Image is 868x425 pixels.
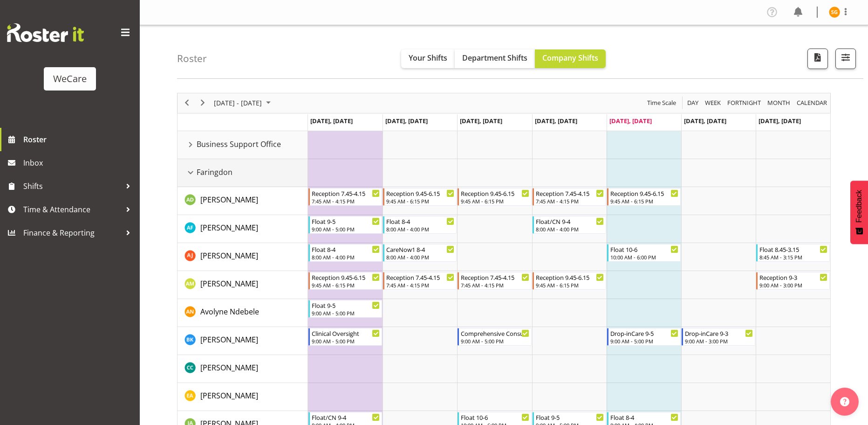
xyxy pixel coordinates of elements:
a: [PERSON_NAME] [200,278,258,289]
span: Time Scale [646,97,677,109]
div: next period [195,93,211,113]
div: Alex Ferguson"s event - Float 9-5 Begin From Monday, September 22, 2025 at 9:00:00 AM GMT+12:00 E... [308,216,382,234]
div: Amy Johannsen"s event - Float 10-6 Begin From Friday, September 26, 2025 at 10:00:00 AM GMT+12:00... [607,244,681,262]
div: 9:00 AM - 5:00 PM [312,309,380,317]
span: Feedback [855,190,863,223]
div: 7:45 AM - 4:15 PM [386,281,454,289]
div: 7:45 AM - 4:15 PM [312,197,380,205]
div: Float 10-6 [461,412,529,422]
div: Reception 7.45-4.15 [461,272,529,282]
span: Fortnight [726,97,762,109]
button: Previous [181,97,193,109]
span: Month [766,97,791,109]
span: [DATE], [DATE] [385,117,428,125]
div: Antonia Mao"s event - Reception 7.45-4.15 Begin From Wednesday, September 24, 2025 at 7:45:00 AM ... [458,272,531,290]
span: [PERSON_NAME] [200,362,258,373]
div: Comprehensive Consult 9-5 [461,328,529,338]
div: 8:00 AM - 4:00 PM [312,253,380,261]
div: Avolyne Ndebele"s event - Float 9-5 Begin From Monday, September 22, 2025 at 9:00:00 AM GMT+12:00... [308,300,382,318]
td: Faringdon resource [178,159,308,187]
div: Brian Ko"s event - Drop-inCare 9-3 Begin From Saturday, September 27, 2025 at 9:00:00 AM GMT+12:0... [682,328,755,346]
div: 9:45 AM - 6:15 PM [461,197,529,205]
div: Float 8-4 [386,216,454,226]
button: Fortnight [726,97,763,109]
span: [PERSON_NAME] [200,279,258,289]
div: Float 8-4 [312,244,380,254]
button: Feedback - Show survey [850,181,868,244]
td: Antonia Mao resource [178,271,308,299]
div: Amy Johannsen"s event - Float 8.45-3.15 Begin From Sunday, September 28, 2025 at 8:45:00 AM GMT+1... [756,244,830,262]
div: 10:00 AM - 6:00 PM [610,253,678,261]
span: Time & Attendance [23,202,121,216]
div: Reception 9.45-6.15 [386,188,454,198]
div: Reception 9.45-6.15 [461,188,529,198]
img: sanjita-gurung11279.jpg [829,7,840,18]
div: Amy Johannsen"s event - Float 8-4 Begin From Monday, September 22, 2025 at 8:00:00 AM GMT+12:00 E... [308,244,382,262]
td: Avolyne Ndebele resource [178,299,308,327]
span: [DATE], [DATE] [310,117,353,125]
div: 9:00 AM - 5:00 PM [312,225,380,233]
div: 7:45 AM - 4:15 PM [461,281,529,289]
span: Business Support Office [197,139,281,150]
span: Department Shifts [462,53,527,63]
a: [PERSON_NAME] [200,334,258,345]
div: Aleea Devenport"s event - Reception 9.45-6.15 Begin From Wednesday, September 24, 2025 at 9:45:00... [458,188,531,206]
button: Your Shifts [401,49,455,68]
a: [PERSON_NAME] [200,222,258,233]
span: Day [686,97,699,109]
div: 9:00 AM - 5:00 PM [610,337,678,345]
td: Alex Ferguson resource [178,215,308,243]
div: Aleea Devenport"s event - Reception 7.45-4.15 Begin From Monday, September 22, 2025 at 7:45:00 AM... [308,188,382,206]
div: Drop-inCare 9-3 [685,328,753,338]
img: help-xxl-2.png [840,397,849,406]
span: [PERSON_NAME] [200,251,258,261]
img: Rosterit website logo [7,23,84,42]
div: Float 9-5 [312,216,380,226]
div: 9:00 AM - 5:00 PM [312,337,380,345]
div: Reception 9.45-6.15 [536,272,604,282]
div: Reception 9-3 [759,272,827,282]
div: 9:45 AM - 6:15 PM [536,281,604,289]
div: Reception 7.45-4.15 [536,188,604,198]
div: Antonia Mao"s event - Reception 9-3 Begin From Sunday, September 28, 2025 at 9:00:00 AM GMT+13:00... [756,272,830,290]
span: Shifts [23,179,121,193]
span: [DATE], [DATE] [759,117,801,125]
span: [DATE], [DATE] [684,117,726,125]
td: Charlotte Courtney resource [178,355,308,383]
span: [PERSON_NAME] [200,195,258,205]
span: [PERSON_NAME] [200,223,258,233]
div: previous period [179,93,195,113]
span: Faringdon [197,167,232,178]
td: Business Support Office resource [178,131,308,159]
a: Avolyne Ndebele [200,306,259,317]
span: [DATE], [DATE] [535,117,577,125]
span: [DATE] - [DATE] [213,97,263,109]
div: 9:00 AM - 5:00 PM [461,337,529,345]
div: Float 8-4 [610,412,678,422]
div: 8:00 AM - 4:00 PM [386,253,454,261]
span: [PERSON_NAME] [200,334,258,345]
div: Aleea Devenport"s event - Reception 7.45-4.15 Begin From Thursday, September 25, 2025 at 7:45:00 ... [533,188,606,206]
button: Timeline Day [686,97,700,109]
div: WeCare [53,72,87,86]
span: Avolyne Ndebele [200,307,259,317]
div: Float 8.45-3.15 [759,244,827,254]
button: Time Scale [646,97,678,109]
div: 7:45 AM - 4:15 PM [536,197,604,205]
div: September 22 - 28, 2025 [211,93,276,113]
div: Reception 9.45-6.15 [312,272,380,282]
div: Antonia Mao"s event - Reception 9.45-6.15 Begin From Monday, September 22, 2025 at 9:45:00 AM GMT... [308,272,382,290]
div: Reception 7.45-4.15 [312,188,380,198]
div: Reception 7.45-4.15 [386,272,454,282]
td: Amy Johannsen resource [178,243,308,271]
td: Aleea Devenport resource [178,187,308,215]
span: [PERSON_NAME] [200,390,258,401]
div: 8:45 AM - 3:15 PM [759,253,827,261]
div: Brian Ko"s event - Drop-inCare 9-5 Begin From Friday, September 26, 2025 at 9:00:00 AM GMT+12:00 ... [607,328,681,346]
div: 8:00 AM - 4:00 PM [386,225,454,233]
div: 9:00 AM - 3:00 PM [685,337,753,345]
a: [PERSON_NAME] [200,362,258,373]
div: Float 10-6 [610,244,678,254]
button: Filter Shifts [835,49,856,69]
button: Department Shifts [455,49,535,68]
